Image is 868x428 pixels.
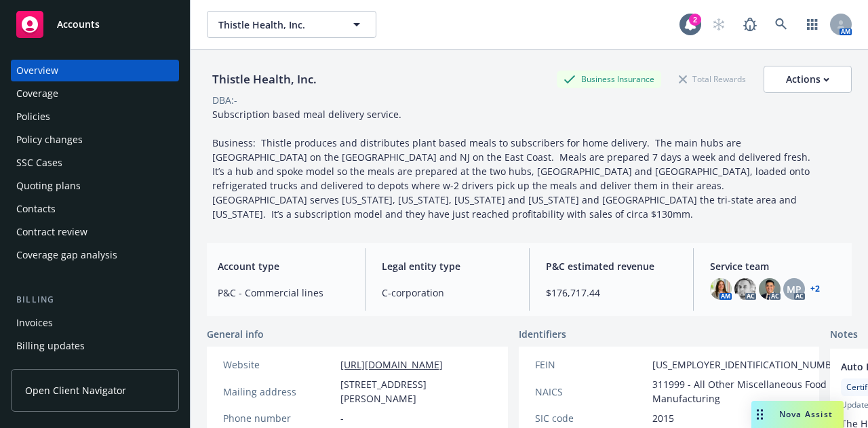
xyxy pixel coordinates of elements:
span: - [340,411,344,425]
div: Coverage gap analysis [16,244,117,266]
span: C-corporation [382,286,513,300]
div: Phone number [223,411,335,425]
span: P&C estimated revenue [546,259,677,273]
div: Coverage [16,83,58,104]
a: Policies [11,106,179,128]
button: Actions [764,66,852,93]
div: Website [223,357,335,372]
div: Overview [16,60,58,81]
a: Report a Bug [736,11,764,38]
span: Account type [218,259,349,273]
div: Thistle Health, Inc. [207,71,322,88]
a: Quoting plans [11,175,179,197]
span: Service team [710,259,841,273]
div: Business Insurance [557,71,661,87]
span: 311999 - All Other Miscellaneous Food Manufacturing [652,377,846,406]
a: Switch app [799,11,826,38]
a: Accounts [11,5,179,43]
div: Quoting plans [16,175,81,197]
button: Thistle Health, Inc. [207,11,376,38]
span: $176,717.44 [546,286,677,300]
span: 2015 [652,411,674,425]
span: [STREET_ADDRESS][PERSON_NAME] [340,377,492,406]
a: Overview [11,60,179,81]
div: SSC Cases [16,152,62,174]
div: Contacts [16,198,56,220]
a: Billing updates [11,335,179,357]
img: photo [734,278,756,300]
div: FEIN [535,357,647,372]
span: Nova Assist [779,408,833,420]
a: Policy changes [11,129,179,151]
span: Accounts [57,19,100,30]
div: Contract review [16,221,87,243]
span: Legal entity type [382,259,513,273]
a: +2 [810,285,820,293]
div: NAICS [535,385,647,399]
a: Contract review [11,221,179,243]
a: Coverage [11,83,179,104]
button: Nova Assist [751,401,844,428]
a: [URL][DOMAIN_NAME] [340,358,443,371]
span: General info [207,327,264,341]
span: Subscription based meal delivery service. Business: Thistle produces and distributes plant based ... [212,108,816,220]
div: Policy changes [16,129,83,151]
a: Coverage gap analysis [11,244,179,266]
div: Mailing address [223,385,335,399]
span: Notes [830,327,858,343]
img: photo [710,278,732,300]
div: Drag to move [751,401,768,428]
div: Invoices [16,312,53,334]
span: [US_EMPLOYER_IDENTIFICATION_NUMBER] [652,357,846,372]
div: 2 [689,14,701,26]
div: Billing updates [16,335,85,357]
div: DBA: - [212,93,237,107]
a: Start snowing [705,11,732,38]
img: photo [759,278,781,300]
a: Contacts [11,198,179,220]
div: Actions [786,66,829,92]
div: Total Rewards [672,71,753,87]
div: Policies [16,106,50,128]
span: MP [787,282,802,296]
span: P&C - Commercial lines [218,286,349,300]
div: SIC code [535,411,647,425]
div: Billing [11,293,179,307]
a: Search [768,11,795,38]
span: Open Client Navigator [25,383,126,397]
span: Thistle Health, Inc. [218,18,336,32]
span: Identifiers [519,327,566,341]
a: Invoices [11,312,179,334]
a: SSC Cases [11,152,179,174]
